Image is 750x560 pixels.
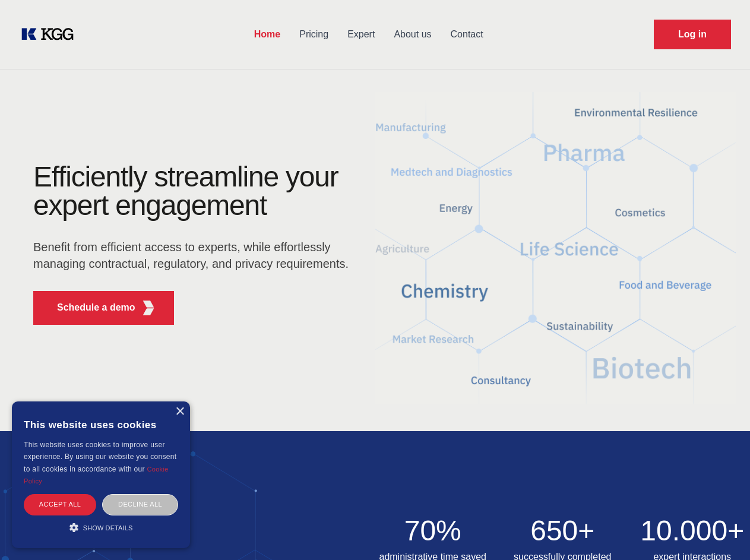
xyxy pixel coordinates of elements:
h2: 70% [375,517,491,545]
a: Request Demo [654,20,731,49]
span: This website uses cookies to improve user experience. By using our website you consent to all coo... [24,441,176,473]
iframe: Chat Widget [691,503,750,560]
div: Close [175,407,184,416]
button: Schedule a demoKGG Fifth Element RED [33,291,174,325]
img: KGG Fifth Element RED [375,77,736,419]
p: Schedule a demo [57,300,135,315]
div: Show details [24,521,178,533]
p: Benefit from efficient access to experts, while effortlessly managing contractual, regulatory, an... [33,239,356,272]
a: Expert [338,19,384,50]
div: This website uses cookies [24,410,178,439]
h1: Efficiently streamline your expert engagement [33,163,356,220]
h2: 650+ [505,517,621,545]
div: Decline all [102,494,178,515]
a: Pricing [290,19,338,50]
a: About us [384,19,441,50]
span: Show details [83,524,133,531]
a: Contact [441,19,493,50]
div: Accept all [24,494,96,515]
a: KOL Knowledge Platform: Talk to Key External Experts (KEE) [19,25,83,44]
a: Home [245,19,290,50]
img: KGG Fifth Element RED [141,300,156,315]
a: Cookie Policy [24,466,169,485]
